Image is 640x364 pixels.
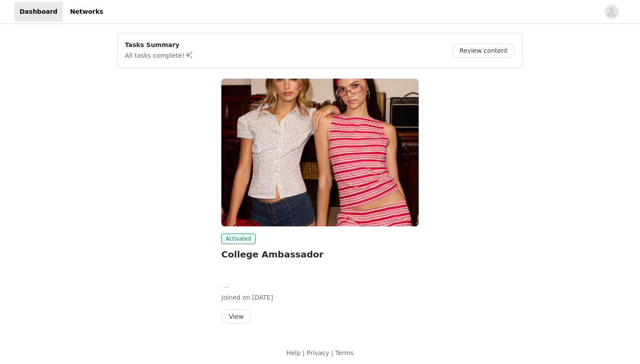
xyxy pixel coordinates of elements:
[221,313,251,320] a: View
[335,349,353,356] a: Terms
[286,349,300,356] a: Help
[125,40,193,50] p: Tasks Summary
[14,2,63,22] a: Dashboard
[221,79,419,226] img: Edikted
[221,233,256,244] span: Activated
[252,294,273,301] span: [DATE]
[221,248,419,261] h2: College Ambassador
[221,294,250,301] span: Joined on
[125,50,193,60] p: All tasks complete!
[331,349,333,356] span: |
[307,349,329,356] a: Privacy
[64,2,108,22] a: Networks
[607,5,616,19] div: avatar
[303,349,305,356] span: |
[452,44,515,58] button: Review content
[221,309,251,324] button: View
